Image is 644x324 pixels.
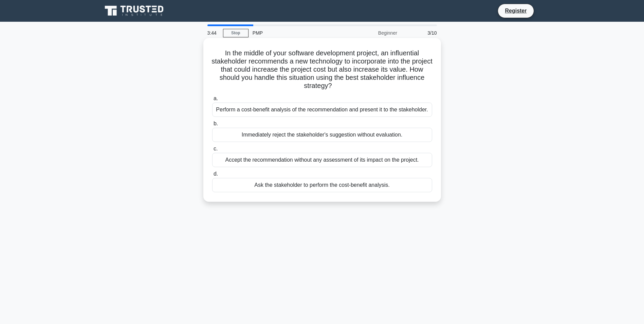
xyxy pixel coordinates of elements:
div: Perform a cost-benefit analysis of the recommendation and present it to the stakeholder. [212,103,432,117]
div: 3/10 [401,26,441,40]
div: PMP [249,26,342,40]
span: d. [214,171,218,177]
span: c. [214,146,218,151]
div: Ask the stakeholder to perform the cost-benefit analysis. [212,178,432,192]
div: Accept the recommendation without any assessment of its impact on the project. [212,153,432,167]
span: b. [214,121,218,126]
h5: In the middle of your software development project, an influential stakeholder recommends a new t... [211,49,433,90]
span: a. [214,95,218,101]
div: Beginner [342,26,401,40]
div: 3:44 [203,26,223,40]
a: Register [501,6,531,15]
a: Stop [223,29,249,37]
div: Immediately reject the stakeholder's suggestion without evaluation. [212,128,432,142]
